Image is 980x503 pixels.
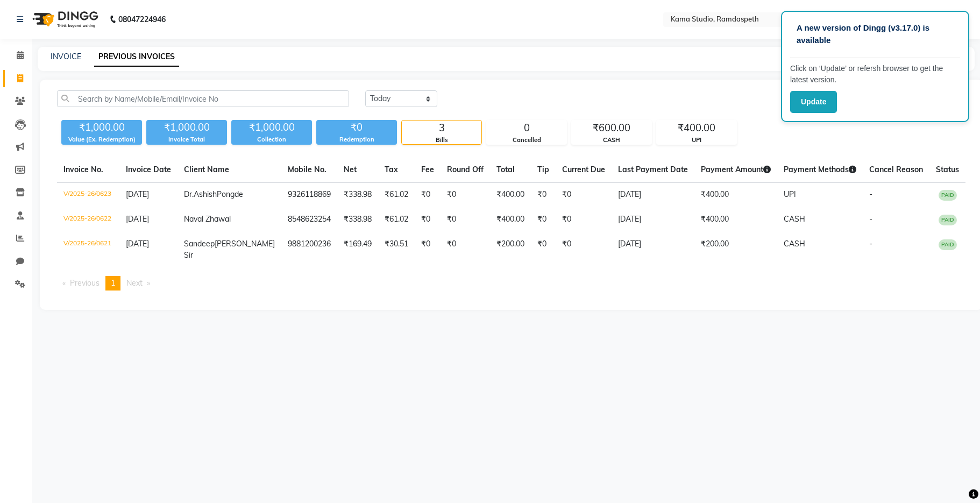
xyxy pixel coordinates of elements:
[57,207,119,232] td: V/2025-26/0622
[281,232,337,267] td: 9881200236
[572,121,651,136] div: ₹600.00
[118,4,166,34] b: 08047224946
[612,207,694,232] td: [DATE]
[784,214,805,224] span: CASH
[784,165,856,174] span: Payment Methods
[402,121,481,136] div: 3
[146,120,227,135] div: ₹1,000.00
[939,190,957,201] span: PAID
[402,136,481,145] div: Bills
[231,135,312,144] div: Collection
[618,165,688,174] span: Last Payment Date
[556,207,612,232] td: ₹0
[184,239,215,249] span: Sandeep
[790,63,960,86] p: Click on ‘Update’ or refersh browser to get the latest version.
[869,189,872,199] span: -
[790,91,837,113] button: Update
[657,136,736,145] div: UPI
[537,165,549,174] span: Tip
[701,165,771,174] span: Payment Amount
[126,189,149,199] span: [DATE]
[441,182,490,208] td: ₹0
[572,136,651,145] div: CASH
[27,4,101,34] img: logo
[869,165,923,174] span: Cancel Reason
[936,165,959,174] span: Status
[231,120,312,135] div: ₹1,000.00
[415,232,441,267] td: ₹0
[531,207,556,232] td: ₹0
[217,189,243,199] span: Pongde
[61,120,142,135] div: ₹1,000.00
[184,189,217,199] span: Dr.Ashish
[51,52,81,61] a: INVOICE
[784,189,796,199] span: UPI
[490,232,531,267] td: ₹200.00
[869,214,872,224] span: -
[556,182,612,208] td: ₹0
[281,182,337,208] td: 9326118869
[184,214,231,224] span: Naval Zhawal
[337,232,378,267] td: ₹169.49
[94,47,179,67] a: PREVIOUS INVOICES
[184,239,275,260] span: [PERSON_NAME] Sir
[316,120,397,135] div: ₹0
[344,165,357,174] span: Net
[70,278,100,288] span: Previous
[496,165,515,174] span: Total
[939,239,957,250] span: PAID
[57,232,119,267] td: V/2025-26/0621
[126,278,143,288] span: Next
[487,136,566,145] div: Cancelled
[184,165,229,174] span: Client Name
[562,165,605,174] span: Current Due
[57,276,965,291] nav: Pagination
[441,207,490,232] td: ₹0
[487,121,566,136] div: 0
[784,239,805,249] span: CASH
[490,182,531,208] td: ₹400.00
[415,207,441,232] td: ₹0
[288,165,326,174] span: Mobile No.
[146,135,227,144] div: Invoice Total
[556,232,612,267] td: ₹0
[126,214,149,224] span: [DATE]
[490,207,531,232] td: ₹400.00
[337,207,378,232] td: ₹338.98
[378,182,415,208] td: ₹61.02
[126,239,149,249] span: [DATE]
[337,182,378,208] td: ₹338.98
[421,165,434,174] span: Fee
[869,239,872,249] span: -
[378,232,415,267] td: ₹30.51
[126,165,171,174] span: Invoice Date
[939,215,957,225] span: PAID
[694,182,777,208] td: ₹400.00
[61,135,142,144] div: Value (Ex. Redemption)
[378,207,415,232] td: ₹61.02
[63,165,103,174] span: Invoice No.
[694,207,777,232] td: ₹400.00
[57,182,119,208] td: V/2025-26/0623
[612,182,694,208] td: [DATE]
[111,278,115,288] span: 1
[612,232,694,267] td: [DATE]
[657,121,736,136] div: ₹400.00
[441,232,490,267] td: ₹0
[447,165,484,174] span: Round Off
[694,232,777,267] td: ₹200.00
[385,165,398,174] span: Tax
[316,135,397,144] div: Redemption
[415,182,441,208] td: ₹0
[531,232,556,267] td: ₹0
[281,207,337,232] td: 8548623254
[797,22,954,46] p: A new version of Dingg (v3.17.0) is available
[57,90,349,107] input: Search by Name/Mobile/Email/Invoice No
[531,182,556,208] td: ₹0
